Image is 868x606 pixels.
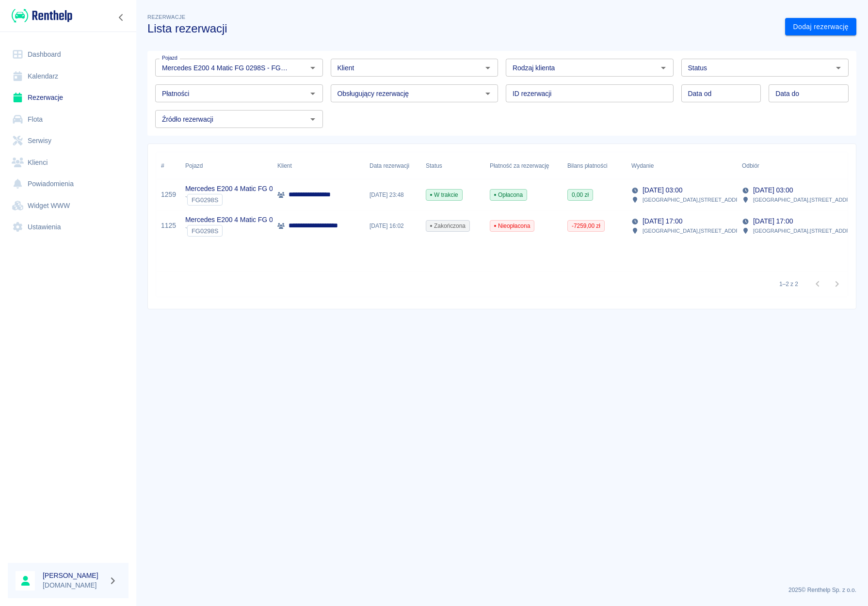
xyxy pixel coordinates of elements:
[185,194,289,206] div: `
[643,185,682,195] p: [DATE] 03:00
[631,152,654,179] div: Wydanie
[753,185,793,195] p: [DATE] 03:00
[185,225,289,237] div: `
[185,215,289,225] p: Mercedes E200 4 Matic FG 0298S
[742,152,759,179] div: Odbiór
[156,152,180,179] div: #
[277,152,292,179] div: Klient
[785,18,856,36] a: Dodaj rezerwację
[737,152,848,179] div: Odbiór
[306,112,320,126] button: Otwórz
[180,152,273,179] div: Pojazd
[306,61,320,75] button: Otwórz
[8,152,129,174] a: Klienci
[485,152,563,179] div: Płatność za rezerwację
[147,586,856,594] p: 2025 © Renthelp Sp. z o.o.
[643,195,752,204] p: [GEOGRAPHIC_DATA] , [STREET_ADDRESS]
[306,87,320,100] button: Otwórz
[426,222,469,230] span: Zakończona
[43,580,105,590] p: [DOMAIN_NAME]
[185,152,203,179] div: Pojazd
[657,61,670,75] button: Otwórz
[188,227,222,235] span: FG0298S
[769,84,849,102] input: DD.MM.YYYY
[8,87,129,109] a: Rezerwacje
[643,226,752,235] p: [GEOGRAPHIC_DATA] , [STREET_ADDRESS]
[273,152,365,179] div: Klient
[365,152,421,179] div: Data rezerwacji
[8,195,129,217] a: Widget WWW
[161,152,164,179] div: #
[779,280,798,288] p: 1–2 z 2
[147,14,185,20] span: Rezerwacje
[568,222,604,230] span: -7259,00 zł
[567,152,608,179] div: Bilans płatności
[568,191,593,199] span: 0,00 zł
[426,191,462,199] span: W trakcie
[481,87,495,100] button: Otwórz
[753,226,862,235] p: [GEOGRAPHIC_DATA] , [STREET_ADDRESS]
[161,190,176,200] a: 1259
[8,109,129,130] a: Flota
[188,196,222,204] span: FG0298S
[563,152,627,179] div: Bilans płatności
[12,8,72,24] img: Renthelp logo
[8,44,129,65] a: Dashboard
[162,54,177,62] label: Pojazd
[753,216,793,226] p: [DATE] 17:00
[8,8,72,24] a: Renthelp logo
[490,222,534,230] span: Nieopłacona
[681,84,761,102] input: DD.MM.YYYY
[426,152,442,179] div: Status
[161,221,176,231] a: 1125
[481,61,495,75] button: Otwórz
[490,191,527,199] span: Opłacona
[147,22,777,35] h3: Lista rezerwacji
[8,173,129,195] a: Powiadomienia
[185,184,289,194] p: Mercedes E200 4 Matic FG 0298S
[114,11,129,24] button: Zwiń nawigację
[8,130,129,152] a: Serwisy
[643,216,682,226] p: [DATE] 17:00
[43,571,105,580] h6: [PERSON_NAME]
[490,152,549,179] div: Płatność za rezerwację
[8,65,129,87] a: Kalendarz
[8,216,129,238] a: Ustawienia
[832,61,845,75] button: Otwórz
[370,152,409,179] div: Data rezerwacji
[421,152,485,179] div: Status
[627,152,737,179] div: Wydanie
[365,179,421,210] div: [DATE] 23:48
[753,195,862,204] p: [GEOGRAPHIC_DATA] , [STREET_ADDRESS]
[365,210,421,241] div: [DATE] 16:02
